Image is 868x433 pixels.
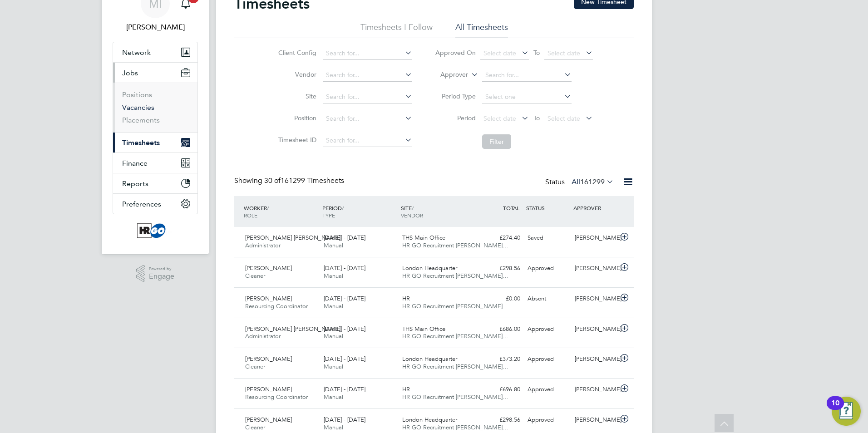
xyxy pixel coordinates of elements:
[571,231,618,246] div: [PERSON_NAME]
[360,22,433,38] li: Timesheets I Follow
[245,393,308,401] span: Resourcing Coordinator
[571,200,618,216] div: APPROVER
[402,264,457,272] span: London Headquarter
[503,204,519,212] span: TOTAL
[245,325,340,333] span: [PERSON_NAME] [PERSON_NAME]
[113,22,198,33] span: Michelle Ings
[245,416,292,423] span: [PERSON_NAME]
[245,423,265,431] span: Cleaner
[264,176,281,185] span: 30 of
[245,264,292,272] span: [PERSON_NAME]
[524,382,571,397] div: Approved
[571,322,618,337] div: [PERSON_NAME]
[402,385,410,393] span: HR
[323,113,412,125] input: Search for...
[580,177,605,187] span: 161299
[477,352,524,367] div: £373.20
[149,273,174,280] span: Engage
[324,355,365,363] span: [DATE] - [DATE]
[402,355,457,363] span: London Headquarter
[477,322,524,337] div: £686.00
[477,413,524,428] div: £298.56
[324,385,365,393] span: [DATE] - [DATE]
[571,291,618,306] div: [PERSON_NAME]
[245,332,281,340] span: Administrator
[324,416,365,423] span: [DATE] - [DATE]
[113,173,197,193] button: Reports
[245,302,308,310] span: Resourcing Coordinator
[324,272,343,280] span: Manual
[122,48,151,57] span: Network
[435,114,476,122] label: Period
[402,302,508,310] span: HR GO Recruitment [PERSON_NAME]…
[276,114,316,122] label: Position
[524,200,571,216] div: STATUS
[113,153,197,173] button: Finance
[113,83,197,132] div: Jobs
[402,423,508,431] span: HR GO Recruitment [PERSON_NAME]…
[323,69,412,82] input: Search for...
[571,352,618,367] div: [PERSON_NAME]
[324,363,343,370] span: Manual
[245,272,265,280] span: Cleaner
[477,382,524,397] div: £696.80
[122,179,148,188] span: Reports
[276,92,316,100] label: Site
[832,397,861,426] button: Open Resource Center, 10 new notifications
[571,413,618,428] div: [PERSON_NAME]
[234,176,346,186] div: Showing
[342,204,344,212] span: /
[245,355,292,363] span: [PERSON_NAME]
[113,223,198,238] a: Go to home page
[402,272,508,280] span: HR GO Recruitment [PERSON_NAME]…
[402,416,457,423] span: London Headquarter
[245,234,340,241] span: [PERSON_NAME] [PERSON_NAME]
[122,90,152,99] a: Positions
[571,261,618,276] div: [PERSON_NAME]
[572,177,614,187] label: All
[412,204,414,212] span: /
[113,63,197,83] button: Jobs
[324,234,365,241] span: [DATE] - [DATE]
[323,134,412,147] input: Search for...
[323,47,412,60] input: Search for...
[242,200,320,223] div: WORKER
[276,49,316,57] label: Client Config
[831,403,839,415] div: 10
[547,49,580,57] span: Select date
[324,302,343,310] span: Manual
[122,116,160,124] a: Placements
[264,176,344,185] span: 161299 Timesheets
[324,393,343,401] span: Manual
[524,261,571,276] div: Approved
[531,112,542,124] span: To
[267,204,269,212] span: /
[122,138,160,147] span: Timesheets
[531,47,542,59] span: To
[402,332,508,340] span: HR GO Recruitment [PERSON_NAME]…
[137,223,173,238] img: hrgoplc-logo-retina.png
[245,363,265,370] span: Cleaner
[320,200,399,223] div: PERIOD
[122,69,138,77] span: Jobs
[401,212,423,219] span: VENDOR
[482,134,511,149] button: Filter
[402,393,508,401] span: HR GO Recruitment [PERSON_NAME]…
[136,265,175,282] a: Powered byEngage
[402,363,508,370] span: HR GO Recruitment [PERSON_NAME]…
[545,176,616,189] div: Status
[149,265,174,273] span: Powered by
[427,70,468,79] label: Approver
[324,241,343,249] span: Manual
[482,91,572,103] input: Select one
[483,114,516,123] span: Select date
[113,194,197,214] button: Preferences
[402,295,410,302] span: HR
[122,159,148,167] span: Finance
[477,231,524,246] div: £274.40
[402,241,508,249] span: HR GO Recruitment [PERSON_NAME]…
[402,234,445,241] span: THS Main Office
[322,212,335,219] span: TYPE
[477,261,524,276] div: £298.56
[483,49,516,57] span: Select date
